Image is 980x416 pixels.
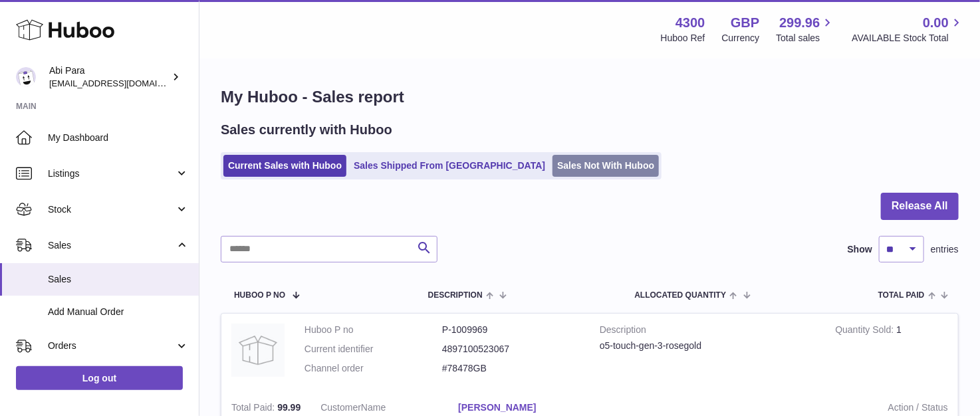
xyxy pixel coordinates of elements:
dt: Current identifier [305,343,442,356]
h2: Sales currently with Huboo [221,121,392,139]
label: Show [848,243,872,256]
span: Stock [48,203,175,216]
dd: P-1009969 [442,324,580,336]
span: Customer [320,402,361,413]
a: [PERSON_NAME] [458,401,596,414]
strong: 4300 [675,14,705,32]
span: Huboo P no [234,291,285,300]
span: Total sales [776,32,835,45]
span: AVAILABLE Stock Total [852,32,964,45]
span: 0.00 [923,14,949,32]
td: 1 [826,314,958,391]
dt: Channel order [305,362,442,375]
h1: My Huboo - Sales report [221,86,959,108]
a: Log out [16,366,183,390]
dd: 4897100523067 [442,343,580,356]
span: Description [428,291,483,300]
strong: GBP [731,14,759,32]
img: Abi@mifo.co.uk [16,67,36,87]
div: o5-touch-gen-3-rosegold [600,340,816,352]
div: Abi Para [49,64,169,90]
strong: Quantity Sold [836,324,897,338]
strong: Description [600,324,816,340]
span: Total paid [878,291,925,300]
span: 299.96 [779,14,820,32]
div: Currency [722,32,760,45]
span: Listings [48,167,175,180]
span: Sales [48,273,189,286]
a: Current Sales with Huboo [223,155,346,177]
span: [EMAIL_ADDRESS][DOMAIN_NAME] [49,78,195,88]
span: 99.99 [277,402,301,413]
strong: Total Paid [231,402,277,416]
img: no-photo.jpg [231,324,285,377]
div: Huboo Ref [661,32,705,45]
span: Add Manual Order [48,306,189,318]
a: Sales Not With Huboo [552,155,659,177]
span: ALLOCATED Quantity [634,291,726,300]
a: 299.96 Total sales [776,14,835,45]
a: Sales Shipped From [GEOGRAPHIC_DATA] [349,155,550,177]
span: Orders [48,340,175,352]
span: My Dashboard [48,132,189,144]
span: entries [931,243,959,256]
dd: #78478GB [442,362,580,375]
dt: Huboo P no [305,324,442,336]
span: Sales [48,239,175,252]
a: 0.00 AVAILABLE Stock Total [852,14,964,45]
button: Release All [881,193,959,220]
